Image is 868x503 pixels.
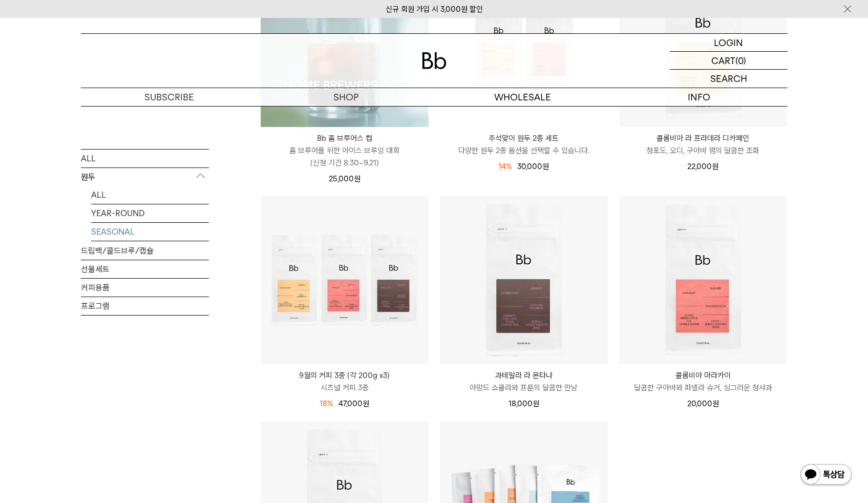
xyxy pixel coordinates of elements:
span: 원 [363,399,369,408]
p: 9월의 커피 3종 (각 200g x3) [261,369,429,382]
p: 콜롬비아 마라카이 [619,369,787,382]
span: 30,000 [517,162,549,171]
p: 달콤한 구아바와 파넬라 슈거, 싱그러운 청사과 [619,382,787,394]
div: 18% [320,397,333,410]
a: SEASONAL [91,222,209,240]
a: ALL [91,185,209,203]
p: 추석맞이 원두 2종 세트 [440,132,608,144]
p: 콜롬비아 라 프라데라 디카페인 [619,132,787,144]
a: 과테말라 라 몬타냐 아망드 쇼콜라와 프룬의 달콤한 만남 [440,369,608,394]
span: 원 [533,399,539,408]
a: 신규 회원 가입 시 3,000원 할인 [386,5,483,14]
a: YEAR-ROUND [91,204,209,222]
span: 원 [354,174,361,183]
a: ALL [81,149,209,167]
span: 47,000 [338,399,369,408]
p: 과테말라 라 몬타냐 [440,369,608,382]
span: 원 [712,399,719,408]
p: 아망드 쇼콜라와 프룬의 달콤한 만남 [440,382,608,394]
a: 콜롬비아 라 프라데라 디카페인 청포도, 오디, 구아바 잼의 달콤한 조화 [619,132,787,157]
span: 원 [712,162,718,171]
span: 25,000 [329,174,361,183]
p: INFO [611,88,788,106]
span: 원 [542,162,549,171]
span: 20,000 [687,399,719,408]
a: Bb 홈 브루어스 컵 홈 브루어를 위한 아이스 브루잉 대회(신청 기간 8.30~9.21) [261,132,429,169]
a: 프로그램 [81,297,209,315]
p: CART [711,52,735,69]
p: 시즈널 커피 3종 [261,382,429,394]
p: Bb 홈 브루어스 컵 [261,132,429,144]
img: 카카오톡 채널 1:1 채팅 버튼 [799,463,853,488]
span: 22,000 [687,162,718,171]
a: CART (0) [670,52,788,70]
div: 14% [498,160,512,173]
a: LOGIN [670,34,788,52]
p: 원두 [81,167,209,186]
img: 9월의 커피 3종 (각 200g x3) [261,196,429,364]
a: 9월의 커피 3종 (각 200g x3) 시즈널 커피 3종 [261,369,429,394]
a: 커피용품 [81,278,209,296]
img: 콜롬비아 마라카이 [619,196,787,364]
p: 청포도, 오디, 구아바 잼의 달콤한 조화 [619,144,787,157]
span: 18,000 [509,399,539,408]
p: WHOLESALE [434,88,611,106]
p: 다양한 원두 2종 옵션을 선택할 수 있습니다. [440,144,608,157]
img: 로고 [422,52,447,69]
p: 홈 브루어를 위한 아이스 브루잉 대회 (신청 기간 8.30~9.21) [261,144,429,169]
p: SEARCH [710,70,747,88]
a: SUBSCRIBE [81,88,258,106]
a: SHOP [258,88,434,106]
img: 과테말라 라 몬타냐 [440,196,608,364]
a: 추석맞이 원두 2종 세트 다양한 원두 2종 옵션을 선택할 수 있습니다. [440,132,608,157]
a: 선물세트 [81,260,209,278]
p: (0) [735,52,746,69]
p: LOGIN [714,34,743,51]
a: 콜롬비아 마라카이 달콤한 구아바와 파넬라 슈거, 싱그러운 청사과 [619,369,787,394]
a: 드립백/콜드브루/캡슐 [81,241,209,259]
